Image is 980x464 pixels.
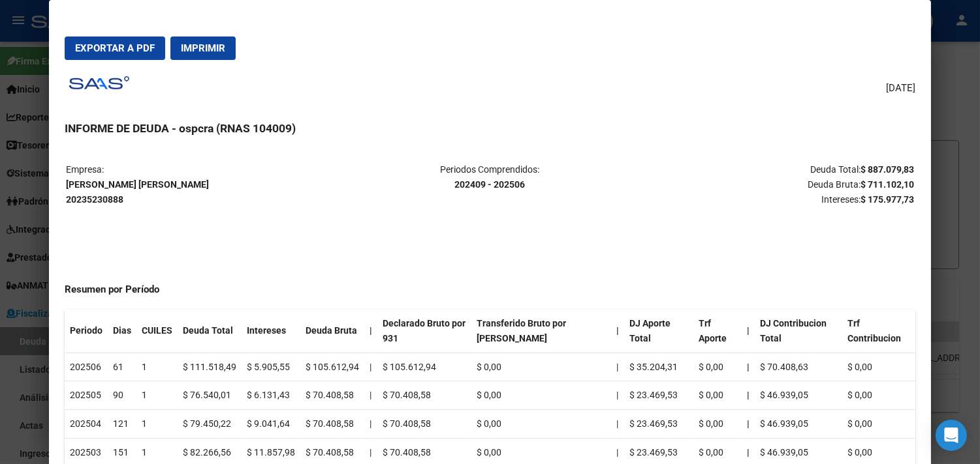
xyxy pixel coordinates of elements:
td: $ 6.131,43 [242,381,300,410]
th: | [742,410,755,439]
td: $ 76.540,01 [178,381,242,410]
strong: 202409 - 202506 [454,179,525,190]
th: Declarado Bruto por 931 [377,310,471,353]
td: $ 70.408,63 [755,353,842,381]
td: $ 23.469,53 [624,381,693,410]
th: | [364,310,377,353]
th: Intereses [242,310,300,353]
td: $ 70.408,58 [300,410,364,439]
td: | [611,410,624,439]
td: $ 0,00 [694,353,742,381]
span: [DATE] [886,81,915,96]
td: $ 0,00 [842,410,915,439]
td: 121 [108,410,136,439]
th: DJ Contribucion Total [755,310,842,353]
td: $ 23.469,53 [624,410,693,439]
td: $ 0,00 [694,381,742,410]
strong: $ 175.977,73 [861,194,914,205]
td: $ 46.939,05 [755,381,842,410]
th: Trf Contribucion [842,310,915,353]
strong: $ 711.102,10 [861,179,914,190]
td: $ 0,00 [471,353,611,381]
td: 202505 [65,381,108,410]
td: | [611,353,624,381]
td: | [611,381,624,410]
td: $ 79.450,22 [178,410,242,439]
td: 202504 [65,410,108,439]
td: 202506 [65,353,108,381]
span: Imprimir [181,42,225,54]
th: Transferido Bruto por [PERSON_NAME] [471,310,611,353]
th: DJ Aporte Total [624,310,693,353]
td: $ 35.204,31 [624,353,693,381]
th: Deuda Total [178,310,242,353]
strong: [PERSON_NAME] [PERSON_NAME] 20235230888 [66,179,209,205]
th: Trf Aporte [694,310,742,353]
td: $ 9.041,64 [242,410,300,439]
div: Open Intercom Messenger [936,420,967,451]
strong: $ 887.079,83 [861,164,914,175]
span: Exportar a PDF [75,42,155,54]
p: Empresa: [66,162,348,207]
th: CUILES [136,310,178,353]
h4: Resumen por Período [65,282,915,297]
td: 61 [108,353,136,381]
td: | [364,410,377,439]
td: $ 0,00 [471,410,611,439]
td: $ 70.408,58 [300,381,364,410]
td: $ 5.905,55 [242,353,300,381]
td: | [364,353,377,381]
td: $ 0,00 [694,410,742,439]
th: | [742,353,755,381]
td: $ 111.518,49 [178,353,242,381]
td: $ 70.408,58 [377,381,471,410]
td: 90 [108,381,136,410]
p: Periodos Comprendidos: [349,162,631,192]
th: Deuda Bruta [300,310,364,353]
p: Deuda Total: Deuda Bruta: Intereses: [632,162,914,207]
button: Exportar a PDF [65,36,165,60]
button: Imprimir [170,36,236,60]
td: $ 0,00 [842,381,915,410]
td: | [364,381,377,410]
td: 1 [136,381,178,410]
th: Dias [108,310,136,353]
td: 1 [136,410,178,439]
td: $ 46.939,05 [755,410,842,439]
th: Periodo [65,310,108,353]
td: $ 70.408,58 [377,410,471,439]
td: $ 105.612,94 [377,353,471,381]
h3: INFORME DE DEUDA - ospcra (RNAS 104009) [65,120,915,137]
td: $ 0,00 [842,353,915,381]
th: | [742,310,755,353]
th: | [742,381,755,410]
td: 1 [136,353,178,381]
th: | [611,310,624,353]
td: $ 0,00 [471,381,611,410]
td: $ 105.612,94 [300,353,364,381]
